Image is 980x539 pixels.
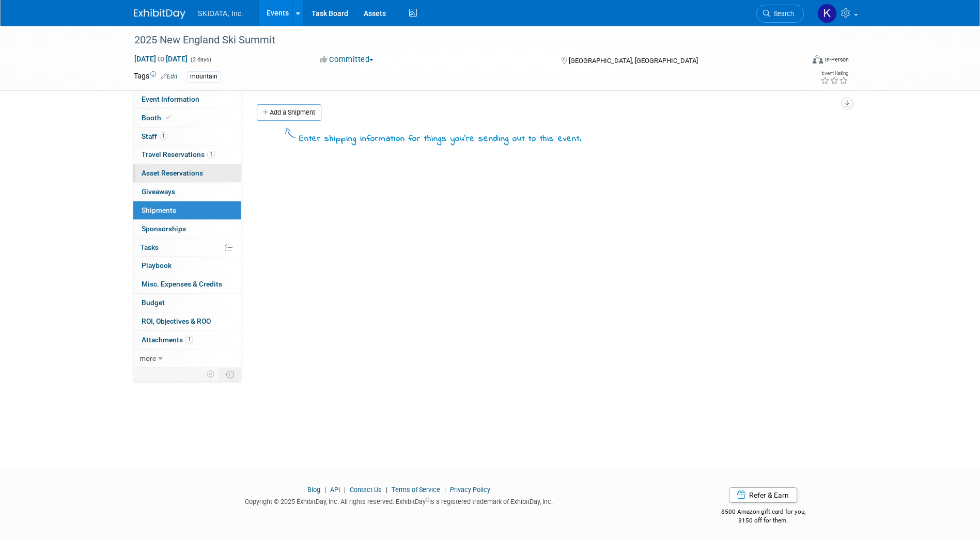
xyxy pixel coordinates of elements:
[133,331,241,349] a: Attachments1
[142,336,193,344] span: Attachments
[198,9,243,18] span: SKIDATA, Inc.
[139,354,156,362] span: more
[770,10,794,18] span: Search
[383,486,390,494] span: |
[142,150,215,158] span: Travel Reservations
[350,486,382,494] a: Contact Us
[392,486,440,494] a: Terms of Service
[190,56,211,63] span: (2 days)
[330,486,340,494] a: API
[134,9,185,19] img: ExhibitDay
[820,71,848,76] div: Event Rating
[316,54,378,65] button: Committed
[142,280,222,288] span: Misc. Expenses & Credits
[142,206,176,214] span: Shipments
[166,115,171,120] i: Booth reservation complete
[133,201,241,219] a: Shipments
[134,71,178,83] td: Tags
[131,31,788,50] div: 2025 New England Ski Summit
[307,486,320,494] a: Blog
[134,495,665,506] div: Copyright © 2025 ExhibitDay, Inc. All rights reserved. ExhibitDay is a registered trademark of Ex...
[729,487,797,503] a: Refer & Earn
[133,164,241,182] a: Asset Reservations
[341,486,348,494] span: |
[142,95,199,103] span: Event Information
[817,4,837,23] img: Kim Masoner
[142,261,172,269] span: Playbook
[220,368,241,381] td: Toggle Event Tabs
[133,275,241,293] a: Misc. Expenses & Credits
[133,350,241,368] a: more
[187,71,221,82] div: mountain
[133,128,241,146] a: Staff1
[825,56,849,64] div: In-Person
[133,109,241,127] a: Booth
[142,132,167,140] span: Staff
[322,486,329,494] span: |
[142,169,203,177] span: Asset Reservations
[134,54,188,64] span: [DATE] [DATE]
[133,183,241,201] a: Giveaways
[141,243,159,251] span: Tasks
[142,317,211,325] span: ROI, Objectives & ROO
[442,486,448,494] span: |
[160,132,167,140] span: 1
[142,114,173,122] span: Booth
[185,336,193,343] span: 1
[133,146,241,164] a: Travel Reservations1
[450,486,490,494] a: Privacy Policy
[133,257,241,275] a: Playbook
[142,187,175,196] span: Giveaways
[680,501,847,525] div: $500 Amazon gift card for you,
[743,54,849,69] div: Event Format
[207,151,215,158] span: 1
[133,220,241,238] a: Sponsorships
[299,133,582,146] div: Enter shipping information for things you're sending out to this event.
[257,104,321,121] a: Add a Shipment
[202,368,220,381] td: Personalize Event Tab Strip
[426,497,429,503] sup: ®
[133,312,241,330] a: ROI, Objectives & ROO
[756,5,804,23] a: Search
[133,90,241,108] a: Event Information
[813,55,823,64] img: Format-Inperson.png
[142,225,186,233] span: Sponsorships
[142,298,165,307] span: Budget
[569,57,698,65] span: [GEOGRAPHIC_DATA], [GEOGRAPHIC_DATA]
[161,73,178,80] a: Edit
[156,55,166,63] span: to
[133,294,241,312] a: Budget
[680,516,847,525] div: $150 off for them.
[133,239,241,257] a: Tasks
